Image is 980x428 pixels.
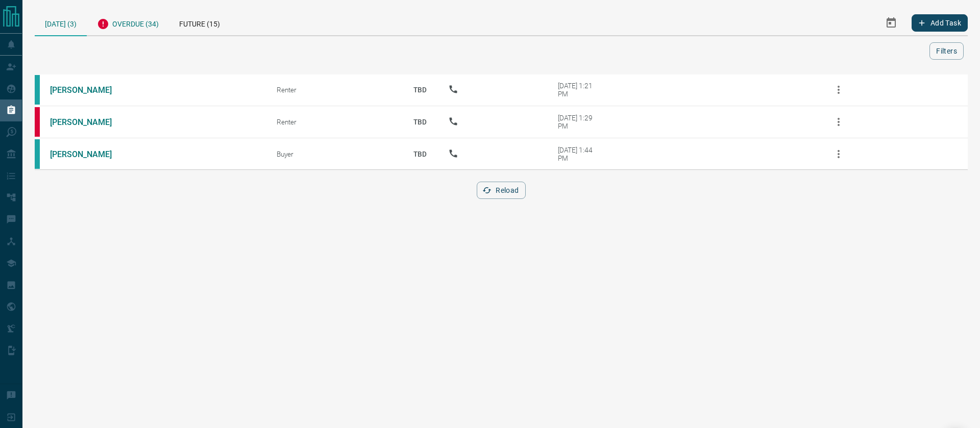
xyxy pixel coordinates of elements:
[50,85,127,95] a: [PERSON_NAME]
[277,118,392,126] div: Renter
[277,86,392,94] div: Renter
[50,149,127,159] a: [PERSON_NAME]
[879,11,903,35] button: Select Date Range
[558,82,601,98] div: [DATE] 1:21 PM
[558,114,601,130] div: [DATE] 1:29 PM
[477,182,525,199] button: Reload
[407,140,433,168] p: TBD
[35,75,40,105] div: condos.ca
[277,150,392,158] div: Buyer
[929,42,964,60] button: Filters
[35,107,40,137] div: property.ca
[35,10,87,36] div: [DATE] (3)
[407,108,433,136] p: TBD
[912,14,968,32] button: Add Task
[35,139,40,169] div: condos.ca
[169,10,230,35] div: Future (15)
[407,76,433,104] p: TBD
[50,117,127,127] a: [PERSON_NAME]
[87,10,169,35] div: Overdue (34)
[558,146,601,162] div: [DATE] 1:44 PM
